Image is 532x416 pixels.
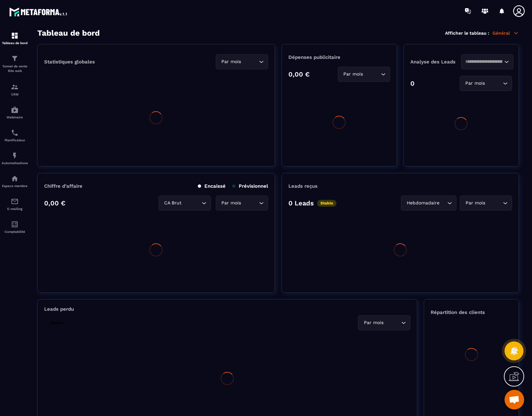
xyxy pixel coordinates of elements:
[11,175,19,182] img: automations
[2,138,28,142] p: Planificateur
[461,54,513,69] div: Search for option
[338,67,390,82] div: Search for option
[365,71,379,78] input: Search for option
[445,30,489,36] p: Afficher le tableau :
[410,59,461,65] p: Analyse des Leads
[2,161,28,165] p: Automatisations
[487,80,501,87] input: Search for option
[492,30,519,36] p: Général
[220,199,243,207] span: Par mois
[2,78,28,101] a: formationformationCRM
[464,199,487,207] span: Par mois
[288,70,310,78] p: 0,00 €
[183,199,200,207] input: Search for option
[2,93,28,96] p: CRM
[2,115,28,119] p: Webinaire
[9,6,68,18] img: logo
[505,390,524,409] a: Mở cuộc trò chuyện
[487,199,501,207] input: Search for option
[11,32,19,40] img: formation
[288,199,314,207] p: 0 Leads
[441,199,446,207] input: Search for option
[401,196,456,211] div: Search for option
[288,183,317,189] p: Leads reçus
[358,315,410,330] div: Search for option
[2,50,28,78] a: formationformationTunnel de vente Site web
[2,184,28,188] p: Espace membre
[2,27,28,50] a: formationformationTableau de bord
[11,198,19,205] img: email
[44,59,95,65] p: Statistiques globales
[220,58,243,65] span: Par mois
[47,320,67,326] p: Stable
[163,199,183,207] span: CA Brut
[216,196,268,211] div: Search for option
[216,54,268,69] div: Search for option
[44,306,74,312] p: Leads perdu
[385,319,400,326] input: Search for option
[431,309,512,315] p: Répartition des clients
[11,55,19,62] img: formation
[362,319,385,326] span: Par mois
[44,183,82,189] p: Chiffre d’affaire
[11,129,19,137] img: scheduler
[2,41,28,45] p: Tableau de bord
[2,147,28,170] a: automationsautomationsAutomatisations
[11,220,19,228] img: accountant
[159,196,211,211] div: Search for option
[2,193,28,216] a: emailemailE-mailing
[11,152,19,160] img: automations
[288,54,390,60] p: Dépenses publicitaire
[317,200,336,207] p: Stable
[465,58,503,65] input: Search for option
[11,83,19,91] img: formation
[2,207,28,211] p: E-mailing
[198,183,226,189] p: Encaissé
[243,199,257,207] input: Search for option
[2,216,28,238] a: accountantaccountantComptabilité
[405,199,441,207] span: Hebdomadaire
[2,64,28,73] p: Tunnel de vente Site web
[460,76,512,91] div: Search for option
[464,80,487,87] span: Par mois
[243,58,257,65] input: Search for option
[460,196,512,211] div: Search for option
[2,170,28,193] a: automationsautomationsEspace membre
[342,71,365,78] span: Par mois
[410,79,415,87] p: 0
[2,124,28,147] a: schedulerschedulerPlanificateur
[2,101,28,124] a: automationsautomationsWebinaire
[2,230,28,234] p: Comptabilité
[37,28,100,38] h3: Tableau de bord
[232,183,268,189] p: Prévisionnel
[44,199,65,207] p: 0,00 €
[11,106,19,114] img: automations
